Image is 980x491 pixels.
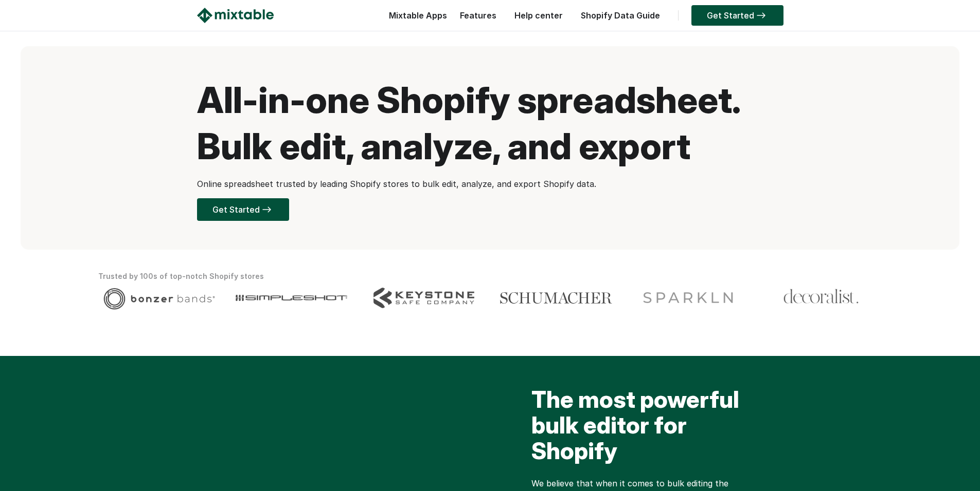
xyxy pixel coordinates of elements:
[197,77,783,169] h1: All-in-one Shopify spreadsheet. Bulk edit, analyze, and export
[531,387,763,469] h2: The most powerful bulk editor for Shopify
[455,10,502,21] a: Features
[509,10,568,21] a: Help center
[384,8,447,28] div: Mixtable Apps
[197,178,783,190] p: Online spreadsheet trusted by leading Shopify stores to bulk edit, analyze, and export Shopify data.
[500,288,612,308] img: Client logo
[783,288,859,306] img: Client logo
[691,5,783,26] a: Get Started
[260,206,274,213] img: arrow-right.svg
[197,198,289,221] a: Get Started
[754,12,768,18] img: arrow-right.svg
[373,288,474,308] img: Client logo
[98,270,882,282] div: Trusted by 100s of top-notch Shopify stores
[236,288,347,308] img: Client logo
[576,10,665,21] a: Shopify Data Guide
[103,288,215,310] img: Client logo
[197,8,274,23] img: Mixtable logo
[639,288,738,308] img: Client logo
